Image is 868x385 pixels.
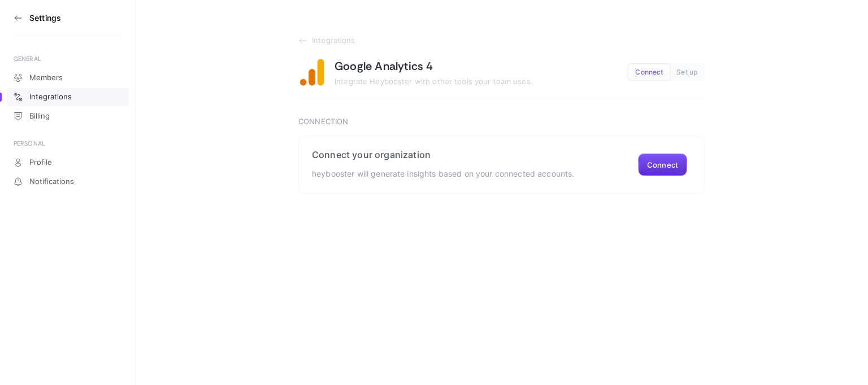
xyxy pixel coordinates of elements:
h1: Google Analytics 4 [335,59,433,73]
a: Integrations [7,88,129,106]
span: Integrations [29,93,72,102]
button: Connect [628,64,670,80]
span: Set up [676,68,697,77]
button: Set up [670,64,704,80]
span: Integrate Heybooster with other tools your team uses. [335,77,533,86]
span: Notifications [29,177,74,186]
span: Profile [29,158,52,167]
span: Billing [29,112,50,121]
p: heybooster will generate insights based on your connected accounts. [312,167,574,181]
span: Integrations [312,36,355,45]
h3: Settings [29,14,61,23]
h2: Connect your organization [312,149,574,160]
a: Integrations [298,36,705,45]
a: Members [7,69,129,87]
div: GENERAL [14,54,122,63]
div: PERSONAL [14,139,122,148]
span: Members [29,73,63,82]
button: Connect [638,154,687,176]
a: Billing [7,107,129,125]
h3: Connection [298,117,705,126]
span: Connect [635,68,663,77]
a: Notifications [7,173,129,191]
a: Profile [7,154,129,172]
